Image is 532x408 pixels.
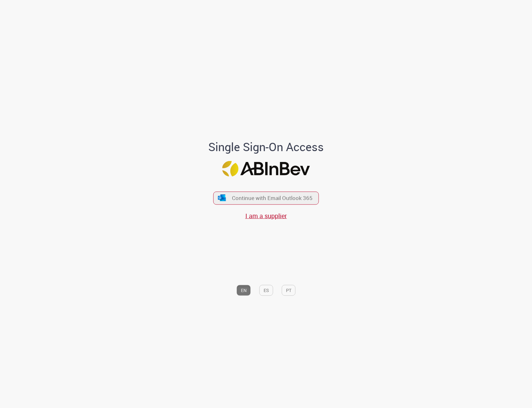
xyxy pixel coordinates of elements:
[232,194,313,202] span: Continue with Email Outlook 365
[222,161,310,177] img: Logo ABInBev
[213,191,319,204] button: ícone Azure/Microsoft 360 Continue with Email Outlook 365
[259,285,273,296] button: ES
[217,195,226,201] img: ícone Azure/Microsoft 360
[245,211,287,220] a: I am a supplier
[177,141,355,153] h1: Single Sign-On Access
[237,285,251,296] button: EN
[282,285,296,296] button: PT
